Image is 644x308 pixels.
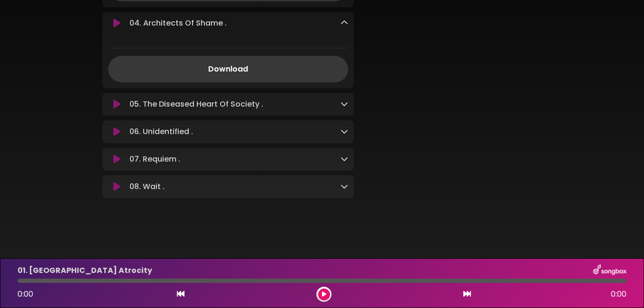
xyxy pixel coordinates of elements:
[129,18,227,29] p: 04. Architects Of Shame .
[129,99,263,110] p: 05. The Diseased Heart Of Society .
[129,126,193,137] p: 06. Unidentified .
[108,56,348,82] a: Download
[129,181,165,192] p: 08. Wait .
[129,154,180,165] p: 07. Requiem .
